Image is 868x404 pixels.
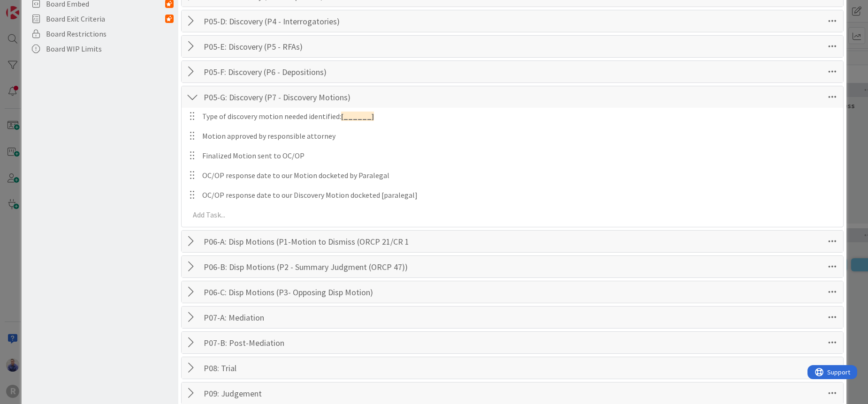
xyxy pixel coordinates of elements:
[200,334,411,351] input: Add Checklist...
[202,190,837,201] p: OC/OP response date to our Discovery Motion docketed [paralegal]
[46,28,174,39] span: Board Restrictions
[202,170,837,181] p: OC/OP response date to our Motion docketed by Paralegal
[200,233,411,250] input: Add Checklist...
[200,385,411,402] input: Add Checklist...
[200,258,411,275] input: Add Checklist...
[200,89,411,105] input: Add Checklist...
[20,1,43,13] span: Support
[202,131,837,142] p: Motion approved by responsible attorney
[200,38,411,55] input: Add Checklist...
[200,13,411,30] input: Add Checklist...
[200,63,411,80] input: Add Checklist...
[22,41,178,56] div: Board WIP Limits
[200,284,411,300] input: Add Checklist...
[202,150,837,161] p: Finalized Motion sent to OC/OP
[202,111,837,122] p: Type of discovery motion needed identified:
[46,13,165,24] span: Board Exit Criteria
[341,112,374,121] strong: [______]
[200,309,411,326] input: Add Checklist...
[200,359,411,376] input: Add Checklist...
